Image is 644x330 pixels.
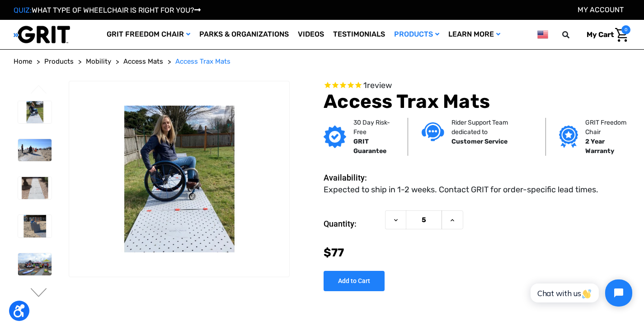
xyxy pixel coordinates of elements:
[44,57,74,65] span: Products
[353,138,386,155] strong: GRIT Guarantee
[86,56,111,67] a: Mobility
[621,25,630,34] span: 0
[29,85,48,96] button: Go to slide 6 of 6
[585,118,634,137] p: GRIT Freedom Chair
[390,20,444,49] a: Products
[451,138,508,145] strong: Customer Service
[587,30,614,39] span: My Cart
[293,20,329,49] a: Videos
[324,172,381,184] dt: Availability:
[14,6,32,14] span: QUIZ:
[324,246,344,259] span: $77
[324,271,385,291] input: Add to Cart
[175,56,230,67] a: Access Trax Mats
[14,56,32,67] a: Home
[585,138,614,155] strong: 2 Year Warranty
[367,80,392,90] span: review
[14,6,201,14] a: QUIZ:WHAT TYPE OF WHEELCHAIR IS RIGHT FOR YOU?
[363,80,392,90] span: 1 reviews
[86,57,111,65] span: Mobility
[566,25,580,44] input: Search
[18,253,52,275] img: Access Trax Mats
[18,101,52,123] img: Access Trax Mats
[537,29,548,40] img: us.png
[324,210,381,237] label: Quantity:
[18,139,52,161] img: Access Trax Mats
[29,288,48,299] button: Go to slide 2 of 6
[444,20,505,49] a: Learn More
[422,122,444,141] img: Customer service
[123,56,163,67] a: Access Mats
[18,215,52,237] img: Access Trax Mats
[14,25,70,44] img: GRIT All-Terrain Wheelchair and Mobility Equipment
[559,125,578,148] img: Grit freedom
[123,57,163,65] span: Access Mats
[44,56,74,67] a: Products
[324,90,630,113] h1: Access Trax Mats
[102,20,195,49] a: GRIT Freedom Chair
[324,184,598,196] dd: Expected to ship in 1-2 weeks. Contact GRIT for order-specific lead times.
[615,28,628,42] img: Cart
[18,177,52,199] img: Access Trax Mats
[324,81,630,91] span: Rated 5.0 out of 5 stars 1 reviews
[14,56,630,67] nav: Breadcrumb
[353,118,394,137] p: 30 Day Risk-Free
[451,118,531,137] p: Rider Support Team dedicated to
[580,25,630,44] a: Cart with 0 items
[324,125,346,148] img: GRIT Guarantee
[69,106,289,252] img: Access Trax Mats
[14,57,32,65] span: Home
[195,20,293,49] a: Parks & Organizations
[329,20,390,49] a: Testimonials
[521,272,640,314] iframe: Tidio Chat
[578,5,624,14] a: Account
[175,57,230,65] span: Access Trax Mats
